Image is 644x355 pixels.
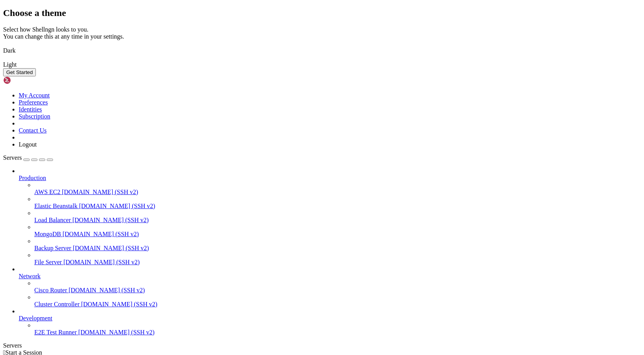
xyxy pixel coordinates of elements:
[34,259,62,265] span: File Server
[34,238,641,252] li: Backup Server [DOMAIN_NAME] (SSH v2)
[34,189,641,196] a: AWS EC2 [DOMAIN_NAME] (SSH v2)
[78,329,155,336] span: [DOMAIN_NAME] (SSH v2)
[3,342,641,349] div: Servers
[34,322,641,336] li: E2E Test Runner [DOMAIN_NAME] (SSH v2)
[34,224,641,238] li: MongoDB [DOMAIN_NAME] (SSH v2)
[34,217,71,223] span: Load Balancer
[64,259,140,265] span: [DOMAIN_NAME] (SSH v2)
[3,61,641,68] div: Light
[19,315,641,322] a: Development
[34,252,641,266] li: File Server [DOMAIN_NAME] (SSH v2)
[19,106,42,113] a: Identities
[19,113,50,120] a: Subscription
[62,189,138,195] span: [DOMAIN_NAME] (SSH v2)
[19,141,37,148] a: Logout
[34,203,641,210] a: Elastic Beanstalk [DOMAIN_NAME] (SSH v2)
[73,217,149,223] span: [DOMAIN_NAME] (SSH v2)
[34,294,641,308] li: Cluster Controller [DOMAIN_NAME] (SSH v2)
[19,175,641,182] a: Production
[19,99,48,106] a: Preferences
[34,203,78,209] span: Elastic Beanstalk
[34,210,641,224] li: Load Balancer [DOMAIN_NAME] (SSH v2)
[34,280,641,294] li: Cisco Router [DOMAIN_NAME] (SSH v2)
[19,273,641,280] a: Network
[81,301,157,307] span: [DOMAIN_NAME] (SSH v2)
[34,301,641,308] a: Cluster Controller [DOMAIN_NAME] (SSH v2)
[3,76,48,84] img: Shellngn
[69,287,145,293] span: [DOMAIN_NAME] (SSH v2)
[34,196,641,210] li: Elastic Beanstalk [DOMAIN_NAME] (SSH v2)
[3,47,641,54] div: Dark
[19,315,52,321] span: Development
[34,182,641,196] li: AWS EC2 [DOMAIN_NAME] (SSH v2)
[19,273,41,279] span: Network
[3,8,641,18] h2: Choose a theme
[34,217,641,224] a: Load Balancer [DOMAIN_NAME] (SSH v2)
[3,154,53,161] a: Servers
[34,231,61,237] span: MongoDB
[34,287,67,293] span: Cisco Router
[62,231,139,237] span: [DOMAIN_NAME] (SSH v2)
[19,127,47,134] a: Contact Us
[34,329,641,336] a: E2E Test Runner [DOMAIN_NAME] (SSH v2)
[19,266,641,308] li: Network
[3,154,22,161] span: Servers
[34,245,641,252] a: Backup Server [DOMAIN_NAME] (SSH v2)
[19,168,641,266] li: Production
[19,175,46,181] span: Production
[34,231,641,238] a: MongoDB [DOMAIN_NAME] (SSH v2)
[3,26,641,40] div: Select how Shellngn looks to you. You can change this at any time in your settings.
[19,308,641,336] li: Development
[34,245,71,251] span: Backup Server
[19,92,50,99] a: My Account
[79,203,156,209] span: [DOMAIN_NAME] (SSH v2)
[73,245,149,251] span: [DOMAIN_NAME] (SSH v2)
[34,329,77,336] span: E2E Test Runner
[3,68,36,76] button: Get Started
[34,301,80,307] span: Cluster Controller
[34,287,641,294] a: Cisco Router [DOMAIN_NAME] (SSH v2)
[34,189,60,195] span: AWS EC2
[34,259,641,266] a: File Server [DOMAIN_NAME] (SSH v2)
